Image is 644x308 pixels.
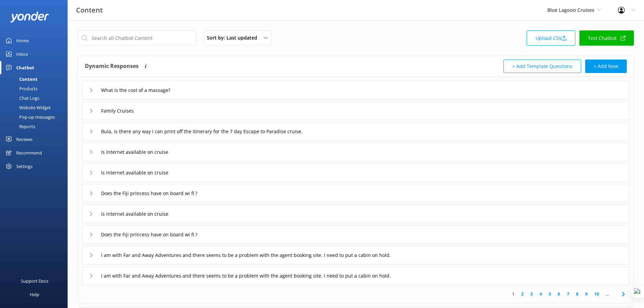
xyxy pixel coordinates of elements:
div: Website Widget [4,103,51,112]
h3: Content [76,5,103,16]
a: Website Widget [4,103,68,112]
div: Help [30,288,39,301]
span: Blue Lagoon Cruises [547,7,594,13]
a: 2 [518,291,527,297]
a: Reports [4,122,68,131]
a: 9 [582,291,591,297]
img: yonder-white-logo.png [10,11,49,23]
span: ... [602,291,612,297]
div: Reviews [16,133,32,146]
div: Recommend [16,146,42,160]
a: Test Chatbot [579,30,634,46]
div: Settings [16,160,32,173]
a: 10 [591,291,602,297]
button: + Add Template Questions [503,60,581,73]
a: 3 [527,291,536,297]
div: Inbox [16,47,28,61]
a: Content [4,74,68,84]
div: Reports [4,122,35,131]
a: Pop-up messages [4,112,68,122]
a: 8 [573,291,582,297]
a: Upload CSV [527,30,575,46]
a: Products [4,84,68,93]
div: Pop-up messages [4,112,55,122]
div: Support Docs [21,274,48,288]
a: 4 [536,291,545,297]
div: Chatbot [16,61,34,74]
div: Home [16,34,29,47]
a: 7 [564,291,573,297]
div: Products [4,84,38,93]
a: 1 [509,291,518,297]
div: Chat Logs [4,93,39,103]
span: Sort by: Last updated [207,34,261,42]
button: + Add New [585,60,627,73]
a: 6 [554,291,564,297]
a: Chat Logs [4,93,68,103]
a: 5 [545,291,554,297]
h4: Dynamic Responses [85,60,139,73]
div: Content [4,74,38,84]
input: Search all Chatbot Content [78,30,196,46]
